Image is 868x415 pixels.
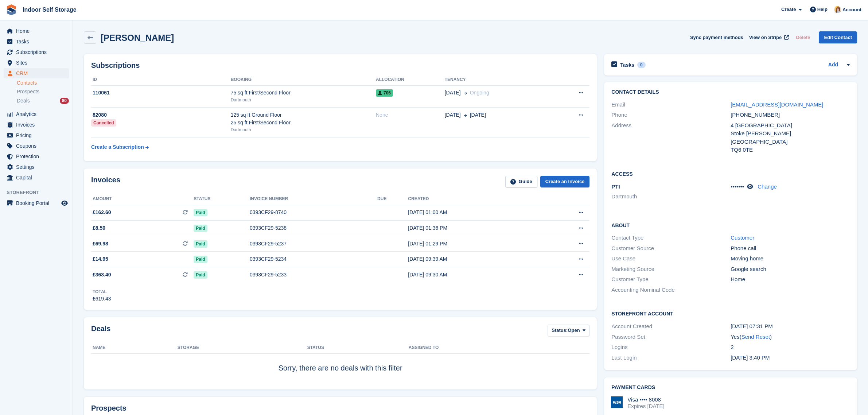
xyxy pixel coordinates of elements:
div: Phone call [731,244,850,253]
span: Paid [194,256,207,263]
div: Total [93,288,111,295]
div: 125 sq ft Ground Floor 25 sq ft First/Second Floor [231,111,376,127]
div: Stoke [PERSON_NAME] [731,129,850,138]
a: Indoor Self Storage [20,4,79,16]
div: TQ6 0TE [731,146,850,154]
div: [DATE] 09:39 AM [408,255,539,263]
div: [DATE] 07:31 PM [731,322,850,331]
span: Settings [16,162,60,172]
a: menu [4,151,69,162]
span: PTI [611,183,620,190]
div: Google search [731,265,850,274]
time: 2025-09-24 14:40:56 UTC [731,354,770,361]
span: £14.95 [93,255,108,263]
div: Phone [611,111,731,119]
h2: Contact Details [611,89,850,95]
span: 706 [376,89,393,97]
th: Due [377,193,408,205]
a: Guide [505,176,537,188]
span: £363.40 [93,271,111,279]
span: Open [568,327,580,334]
span: Ongoing [470,90,489,96]
span: Coupons [16,141,60,151]
div: Account Created [611,322,731,331]
button: Status: Open [548,325,589,337]
div: 110061 [91,89,231,97]
div: [DATE] 01:00 AM [408,209,539,216]
div: 4 [GEOGRAPHIC_DATA] [731,121,850,130]
a: Preview store [60,199,69,207]
a: Contacts [17,79,69,86]
img: Visa Logo [611,396,623,408]
th: Storage [178,342,307,354]
a: menu [4,47,69,57]
a: menu [4,172,69,183]
span: [DATE] [445,111,461,119]
button: Sync payment methods [690,31,743,43]
div: 0393CF29-5237 [250,240,377,248]
div: 75 sq ft First/Second Floor [231,89,376,97]
span: Account [842,6,861,13]
span: £69.98 [93,240,108,248]
h2: Tasks [620,62,634,68]
h2: Subscriptions [91,61,589,70]
th: Booking [231,74,376,86]
div: [PHONE_NUMBER] [731,111,850,119]
div: £619.43 [93,295,111,303]
span: Protection [16,151,60,162]
th: Name [91,342,178,354]
th: Invoice number [250,193,377,205]
div: Dartmouth [231,97,376,103]
a: Add [828,61,838,69]
span: Subscriptions [16,47,60,57]
div: Home [731,275,850,284]
h2: Storefront Account [611,310,850,317]
h2: [PERSON_NAME] [101,33,174,43]
span: Tasks [16,36,60,47]
img: stora-icon-8386f47178a22dfd0bd8f6a31ec36ba5ce8667c1dd55bd0f319d3a0aa187defe.svg [6,4,17,15]
div: Customer Type [611,275,731,284]
span: Paid [194,240,207,248]
div: 2 [731,343,850,352]
span: £162.60 [93,209,111,216]
div: Moving home [731,255,850,263]
h2: Deals [91,325,110,338]
span: Sorry, there are no deals with this filter [279,364,402,372]
a: menu [4,26,69,36]
span: CRM [16,68,60,78]
th: Tenancy [445,74,553,86]
a: Prospects [17,88,69,96]
th: Allocation [376,74,445,86]
a: menu [4,120,69,130]
div: 0393CF29-5233 [250,271,377,279]
span: Paid [194,209,207,216]
h2: Prospects [91,404,126,412]
div: Last Login [611,354,731,362]
span: Pricing [16,130,60,140]
a: Customer [731,234,754,241]
a: menu [4,68,69,78]
div: Email [611,101,731,109]
a: Send Reset [742,334,770,340]
img: Joanne Smith [834,6,841,13]
div: Cancelled [91,119,116,127]
a: Create an Invoice [540,176,590,188]
span: Sites [16,58,60,68]
div: Expires [DATE] [627,403,664,410]
div: Password Set [611,333,731,341]
span: Analytics [16,109,60,119]
a: Create a Subscription [91,140,149,154]
span: Paid [194,271,207,279]
div: 0 [637,62,646,68]
span: View on Stripe [749,34,782,41]
div: Address [611,121,731,154]
div: Marketing Source [611,265,731,274]
h2: Access [611,170,850,177]
button: Delete [793,31,813,43]
th: ID [91,74,231,86]
a: Edit Contact [819,31,857,43]
div: Use Case [611,255,731,263]
div: [DATE] 01:29 PM [408,240,539,248]
span: Capital [16,172,60,183]
span: Prospects [17,88,39,95]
